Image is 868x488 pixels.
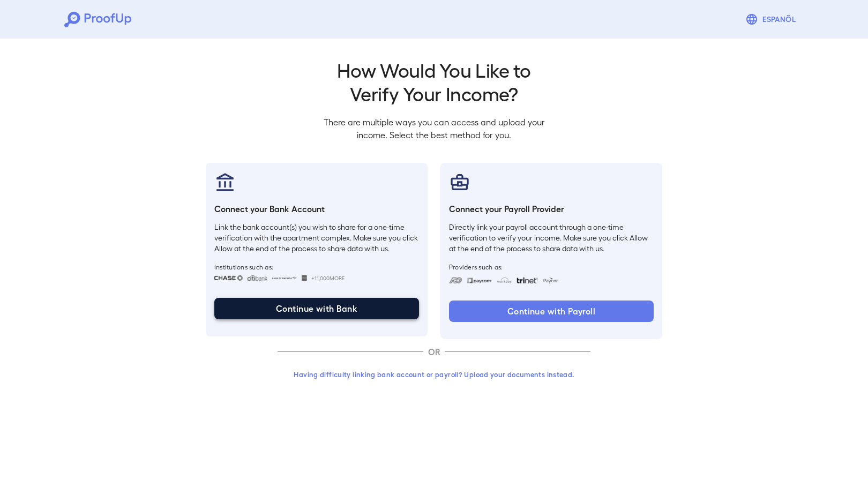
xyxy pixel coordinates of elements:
[214,262,419,271] span: Institutions such as:
[272,275,297,281] img: bankOfAmerica.svg
[214,222,419,254] p: Link the bank account(s) you wish to share for a one-time verification with the apartment complex...
[741,9,804,30] button: Espanõl
[278,365,590,384] button: Having difficulty linking bank account or payroll? Upload your documents instead.
[214,275,243,281] img: chase.svg
[214,298,419,319] button: Continue with Bank
[214,171,236,193] img: bankAccount.svg
[517,277,538,283] img: trinet.svg
[247,275,267,281] img: citibank.svg
[302,275,308,281] img: wellsfargo.svg
[449,202,654,215] h6: Connect your Payroll Provider
[449,222,654,254] p: Directly link your payroll account through a one-time verification to verify your income. Make su...
[497,277,512,283] img: workday.svg
[542,277,559,283] img: paycon.svg
[214,202,419,215] h6: Connect your Bank Account
[311,274,345,282] span: +11,000 More
[449,262,654,271] span: Providers such as:
[423,346,445,358] p: OR
[467,277,492,283] img: paycom.svg
[449,277,462,283] img: adp.svg
[449,301,654,322] button: Continue with Payroll
[315,116,553,141] p: There are multiple ways you can access and upload your income. Select the best method for you.
[449,171,470,193] img: payrollProvider.svg
[315,58,553,105] h2: How Would You Like to Verify Your Income?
